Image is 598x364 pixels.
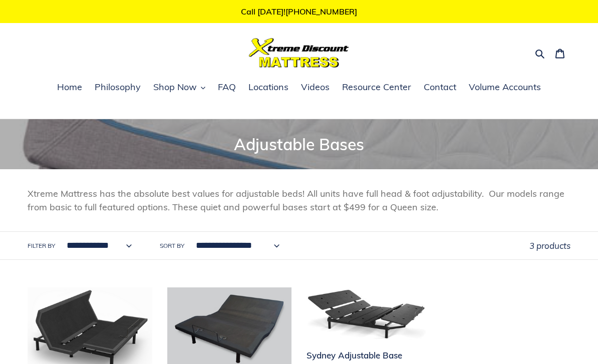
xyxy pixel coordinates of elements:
[57,81,82,93] span: Home
[148,80,210,95] button: Shop Now
[28,187,570,214] p: Xtreme Mattress has the absolute best values for adjustable beds! All units have full head & foot...
[52,80,87,95] a: Home
[285,7,357,17] a: [PHONE_NUMBER]
[90,80,146,95] a: Philosophy
[153,81,197,93] span: Shop Now
[95,81,141,93] span: Philosophy
[342,81,411,93] span: Resource Center
[243,80,293,95] a: Locations
[464,80,546,95] a: Volume Accounts
[160,241,184,250] label: Sort by
[424,81,456,93] span: Contact
[301,81,330,93] span: Videos
[213,80,241,95] a: FAQ
[529,240,570,251] span: 3 products
[218,81,236,93] span: FAQ
[234,134,364,154] span: Adjustable Bases
[28,241,55,250] label: Filter by
[296,80,335,95] a: Videos
[337,80,416,95] a: Resource Center
[469,81,541,93] span: Volume Accounts
[419,80,461,95] a: Contact
[248,81,288,93] span: Locations
[249,38,349,68] img: Xtreme Discount Mattress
